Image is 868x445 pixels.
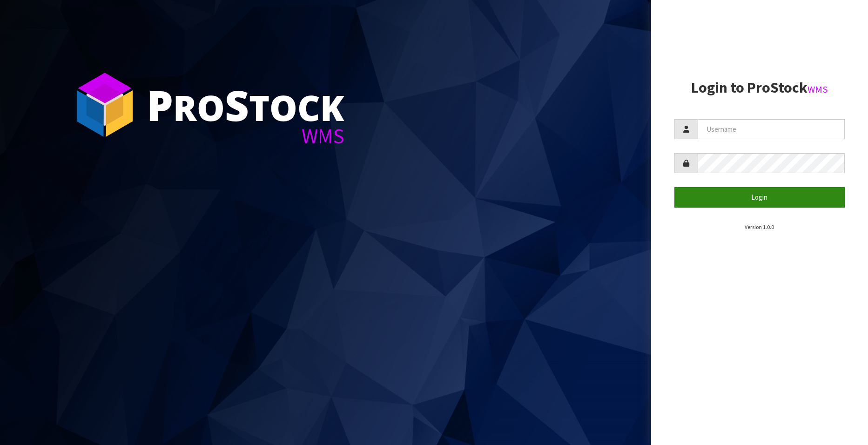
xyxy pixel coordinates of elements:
[147,126,344,147] div: WMS
[147,76,173,133] span: P
[70,70,140,140] img: ProStock Cube
[807,83,828,95] small: WMS
[698,119,845,139] input: Username
[745,223,774,230] small: Version 1.0.0
[674,187,845,207] button: Login
[225,76,249,133] span: S
[147,84,344,126] div: ro tock
[674,80,845,96] h2: Login to ProStock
